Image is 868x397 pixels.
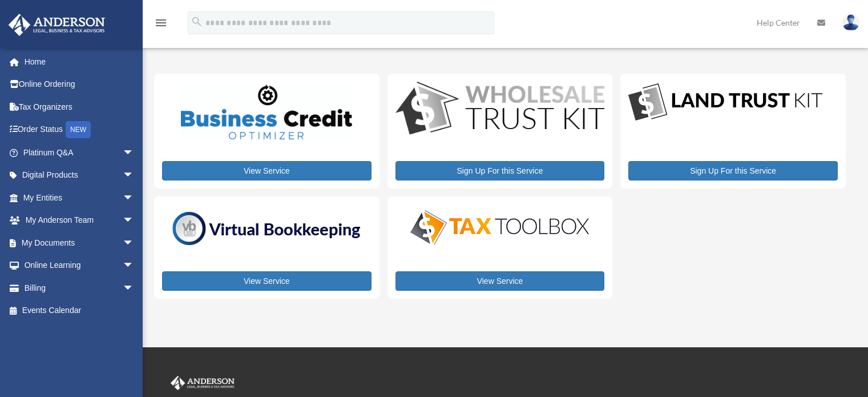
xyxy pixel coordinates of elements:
a: Sign Up For this Service [628,161,838,181]
span: arrow_drop_down [123,209,146,232]
a: Tax Organizers [8,95,151,118]
img: Anderson Advisors Platinum Portal [5,14,108,36]
a: Online Learningarrow_drop_down [8,254,151,277]
a: View Service [395,271,605,291]
a: Platinum Q&Aarrow_drop_down [8,141,151,164]
a: Home [8,50,151,73]
span: arrow_drop_down [123,186,146,210]
i: search [191,15,203,28]
a: Digital Productsarrow_drop_down [8,164,146,187]
span: arrow_drop_down [123,276,146,300]
a: View Service [162,271,372,291]
a: My Entitiesarrow_drop_down [8,186,151,209]
a: menu [154,20,168,30]
a: View Service [162,161,372,181]
span: arrow_drop_down [123,164,146,187]
img: WS-Trust-Kit-lgo-1.jpg [395,82,605,137]
img: Anderson Advisors Platinum Portal [168,376,237,391]
img: LandTrust_lgo-1.jpg [628,82,822,123]
a: Billingarrow_drop_down [8,276,151,299]
a: My Documentsarrow_drop_down [8,231,151,254]
a: My Anderson Teamarrow_drop_down [8,209,151,232]
a: Order StatusNEW [8,118,151,142]
img: User Pic [842,14,859,31]
a: Online Ordering [8,73,151,96]
span: arrow_drop_down [123,141,146,165]
a: Sign Up For this Service [395,161,605,181]
span: arrow_drop_down [123,231,146,255]
div: NEW [66,121,91,138]
i: menu [154,16,168,30]
span: arrow_drop_down [123,254,146,278]
a: Events Calendar [8,299,151,322]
